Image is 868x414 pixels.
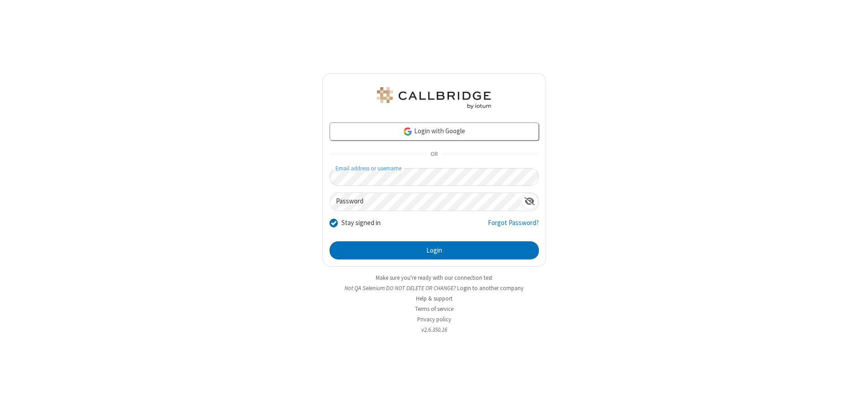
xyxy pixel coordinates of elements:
a: Login with Google [330,122,539,141]
button: Login [330,241,539,259]
li: Not QA Selenium DO NOT DELETE OR CHANGE? [322,284,546,292]
input: Password [330,193,521,211]
div: Show password [521,193,538,210]
a: Make sure you're ready with our connection test [376,274,492,282]
label: Stay signed in [341,218,381,228]
img: QA Selenium DO NOT DELETE OR CHANGE [375,87,493,109]
img: google-icon.png [403,127,413,136]
li: v2.6.350.16 [322,325,546,334]
button: Login to another company [457,284,524,292]
input: Email address or username [330,168,539,186]
span: OR [427,148,441,161]
a: Help & support [416,295,453,302]
a: Privacy policy [417,315,451,323]
a: Forgot Password? [488,218,539,235]
a: Terms of service [415,305,453,313]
